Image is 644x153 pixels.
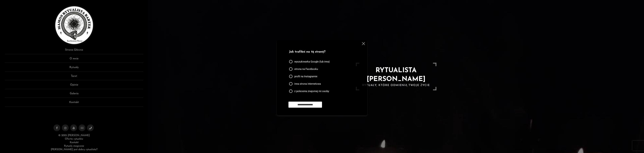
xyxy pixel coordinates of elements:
[294,82,321,85] span: inna strona internetowa
[5,92,143,98] a: Galeria
[289,50,354,54] p: Jak trafiłeś na tą stronę?
[70,141,78,144] a: Kontakt
[359,66,433,83] h1: RYTUALISTA [PERSON_NAME]
[5,48,143,54] a: Strona Główna
[294,67,318,71] span: strona na Facebooku
[64,145,84,147] a: Rytuały magiczne
[362,42,365,45] img: cross.svg
[5,83,143,89] a: Opinie
[294,75,317,78] span: profil na Instagramie
[5,65,143,72] a: Rytuały
[5,57,143,63] a: O mnie
[5,100,143,106] a: Kontakt
[54,5,94,45] img: Rytualista Bartek
[294,90,329,93] span: z polecenia znajomej mi osoby
[5,74,143,80] a: Tarot
[51,148,97,151] a: [PERSON_NAME] jest dobry rytualista?
[359,83,433,87] h2: Rytuały, które odmienią Twoje życie
[65,138,83,140] a: Oferta rytuałów
[294,60,330,63] span: wyszukiwarka Google (lub inna)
